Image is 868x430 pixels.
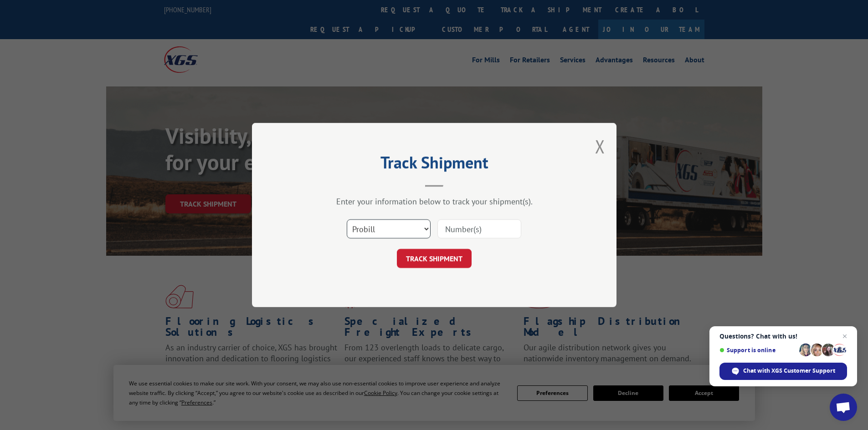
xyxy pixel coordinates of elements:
[719,333,847,340] span: Questions? Chat with us!
[397,249,472,268] button: TRACK SHIPMENT
[839,331,850,342] span: Close chat
[719,363,847,380] div: Chat with XGS Customer Support
[298,196,571,207] div: Enter your information below to track your shipment(s).
[830,394,857,421] div: Open chat
[298,156,571,173] h2: Track Shipment
[719,347,796,354] span: Support is online
[743,367,835,375] span: Chat with XGS Customer Support
[595,134,605,158] button: Close modal
[437,219,521,238] input: Number(s)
